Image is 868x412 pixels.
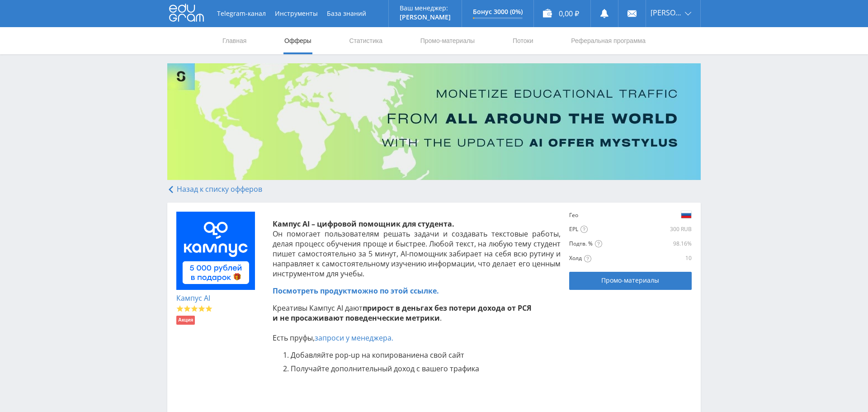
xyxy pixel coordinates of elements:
[273,303,532,323] strong: прирост в деньгах без потери дохода от РСЯ и не просаживают поведенческие метрики
[570,27,646,54] a: Реферальная программа
[681,209,692,220] img: e19fcd9231212a64c934454d68839819.png
[652,240,692,247] div: 98.16%
[222,27,247,54] a: Главная
[273,219,454,229] strong: Кампус AI – цифровой помощник для студента.
[600,226,692,233] div: 300 RUB
[420,350,464,360] span: на свой сайт
[291,350,420,360] span: Добавляйте pop-up на копирование
[348,27,383,54] a: Статистика
[273,286,351,296] span: Посмотреть продукт
[176,316,195,325] li: Акция
[569,240,650,248] div: Подтв. %
[652,255,692,262] div: 10
[167,184,262,194] a: Назад к списку офферов
[273,286,439,296] a: Посмотреть продуктможно по этой ссылке.
[651,9,682,16] span: [PERSON_NAME]
[473,8,523,15] p: Бонус 3000 (0%)
[273,219,561,279] p: Он помогает пользователям решать задачи и создавать текстовые работы, делая процесс обучения прощ...
[512,27,534,54] a: Потоки
[400,5,451,12] p: Ваш менеджер:
[176,212,255,290] img: 61b0a20f679e4abdf8b58b6a20f298fd.png
[400,14,451,21] p: [PERSON_NAME]
[420,27,476,54] a: Промо-материалы
[167,63,701,180] img: Banner
[315,333,393,343] a: запроси у менеджера.
[283,27,312,54] a: Офферы
[291,364,479,374] span: Получайте дополнительный доход с вашего трафика
[569,255,650,262] div: Холд
[273,303,561,343] p: Креативы Кампус AI дают . Есть пруфы,
[601,277,659,284] span: Промо-материалы
[176,293,210,303] a: Кампус AI
[569,212,598,219] div: Гео
[569,226,598,233] div: EPL
[569,272,691,290] a: Промо-материалы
